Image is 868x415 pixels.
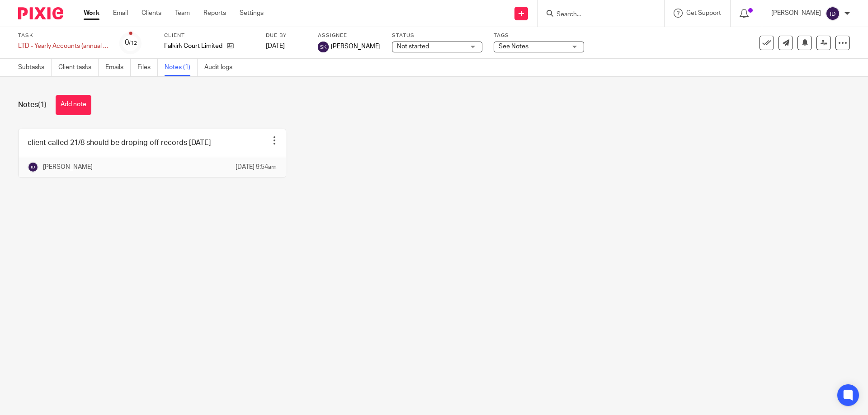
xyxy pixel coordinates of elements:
img: svg%3E [826,6,840,21]
a: Team [175,9,190,18]
a: Reports [203,9,226,18]
a: Emails [105,59,131,76]
a: Email [113,9,128,18]
span: Get Support [686,10,721,16]
label: Assignee [318,32,381,39]
span: [PERSON_NAME] [331,42,381,51]
p: [PERSON_NAME] [771,9,821,18]
label: Status [392,32,482,39]
a: Subtasks [18,59,52,76]
p: Falkirk Court Limited [164,42,222,51]
label: Due by [266,32,307,39]
button: Add note [56,95,91,115]
span: (1) [38,101,47,108]
a: Settings [240,9,264,18]
label: Task [18,32,108,39]
img: svg%3E [28,162,38,173]
label: Client [164,32,255,39]
a: Audit logs [204,59,239,76]
span: See Notes [499,43,528,50]
a: Work [84,9,99,18]
h1: Notes [18,100,47,110]
div: 0 [125,37,137,48]
a: Clients [142,9,161,18]
p: [PERSON_NAME] [43,163,93,172]
input: Search [556,11,637,19]
div: LTD - Yearly Accounts (annual job) [18,42,108,51]
span: [DATE] [266,43,285,49]
small: /12 [129,41,137,46]
img: svg%3E [318,42,329,52]
label: Tags [494,32,584,39]
span: Not started [397,43,429,50]
a: Files [137,59,158,76]
a: Client tasks [58,59,99,76]
a: Notes (1) [165,59,198,76]
img: Pixie [18,7,63,19]
p: [DATE] 9:54am [236,163,277,172]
